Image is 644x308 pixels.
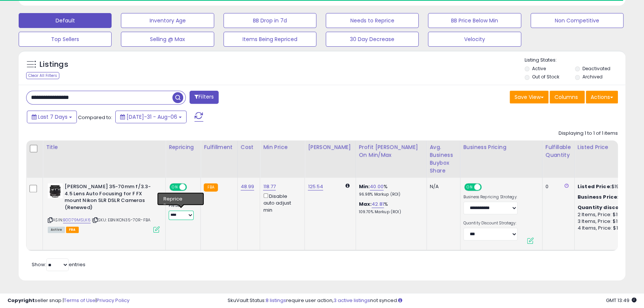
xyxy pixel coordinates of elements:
div: Preset: [169,203,195,220]
button: Actions [586,91,618,103]
strong: Copyright [7,297,35,304]
small: FBA [204,183,218,192]
span: ON [170,184,179,190]
label: Quantity Discount Strategy: [463,221,518,226]
label: Deactivated [582,65,610,72]
button: Needs to Reprice [326,13,419,28]
span: | SKU: EBNIKON35-70R-FBA [92,217,150,223]
div: 4 Items, Price: $192 [578,225,640,231]
div: N/A [430,183,454,190]
div: % [359,201,421,215]
span: ON [465,184,474,190]
div: Title [46,143,162,151]
b: Min: [359,183,370,190]
button: Velocity [428,32,521,47]
div: Profit [PERSON_NAME] on Min/Max [359,143,423,159]
a: 40.00 [370,183,384,190]
div: Listed Price [578,143,642,151]
button: Last 7 Days [27,111,77,123]
div: [PERSON_NAME] [308,143,352,151]
span: OFF [480,184,492,190]
button: Top Sellers [19,32,112,47]
a: 8 listings [266,297,286,304]
div: Fulfillment [204,143,234,151]
a: 48.99 [241,183,254,190]
span: Show: entries [32,261,85,268]
button: Filters [190,91,219,104]
div: Cost [241,143,257,151]
button: Selling @ Max [121,32,214,47]
div: ASIN: [48,183,160,232]
div: Min Price [263,143,301,151]
p: 96.98% Markup (ROI) [359,192,421,197]
button: Columns [550,91,585,103]
button: Save View [510,91,548,103]
a: 125.54 [308,183,323,190]
span: All listings currently available for purchase on Amazon [48,227,65,233]
div: SkuVault Status: require user action, not synced. [228,297,637,304]
label: Archived [582,74,603,80]
button: Inventory Age [121,13,214,28]
label: Out of Stock [532,74,559,80]
span: OFF [186,184,198,190]
span: 2025-08-14 13:49 GMT [606,297,637,304]
button: Items Being Repriced [223,32,316,47]
b: Quantity discounts [578,204,631,211]
span: Compared to: [78,114,112,121]
label: Active [532,65,545,72]
a: 3 active listings [334,297,370,304]
span: Columns [554,93,578,101]
div: 2 Items, Price: $196 [578,211,640,218]
img: 413SmdSYvvL._SL40_.jpg [48,183,63,198]
button: 30 Day Decrease [326,32,419,47]
p: 109.70% Markup (ROI) [359,209,421,215]
div: Displaying 1 to 1 of 1 items [559,130,618,137]
b: [PERSON_NAME] 35-70mm f/3.3-4.5 Lens Auto Focusing for F FX mount Nikon SLR DSLR Cameras (Renewed) [65,183,155,213]
span: [DATE]-31 - Aug-06 [126,113,177,121]
div: $197.99 [578,194,640,200]
a: Privacy Policy [97,297,129,304]
a: 118.77 [263,183,276,190]
button: Default [19,13,112,28]
button: [DATE]-31 - Aug-06 [115,111,187,123]
div: % [359,183,421,197]
div: Fulfillable Quantity [545,143,571,159]
span: FBA [66,227,79,233]
div: Business Pricing [463,143,539,151]
div: : [578,204,640,211]
p: Listing States: [525,57,625,64]
div: seller snap | | [7,297,129,304]
div: Disable auto adjust min [263,192,299,214]
a: 42.81 [372,200,384,208]
label: Business Repricing Strategy: [463,195,518,200]
div: 3 Items, Price: $194 [578,218,640,225]
th: The percentage added to the cost of goods (COGS) that forms the calculator for Min & Max prices. [356,140,426,178]
div: Repricing [169,143,197,151]
button: BB Drop in 7d [223,13,316,28]
div: Amazon AI [169,195,195,202]
button: Non Competitive [531,13,623,28]
div: 0 [545,183,569,190]
div: $199.99 [578,183,640,190]
div: Clear All Filters [26,72,59,79]
h5: Listings [40,59,68,70]
b: Listed Price: [578,183,612,190]
button: BB Price Below Min [428,13,521,28]
span: Last 7 Days [38,113,68,121]
a: Terms of Use [64,297,96,304]
b: Business Price: [578,193,619,200]
b: Max: [359,200,372,208]
div: Avg. Business Buybox Share [430,143,457,175]
a: B0D79MSLK6 [63,217,91,223]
